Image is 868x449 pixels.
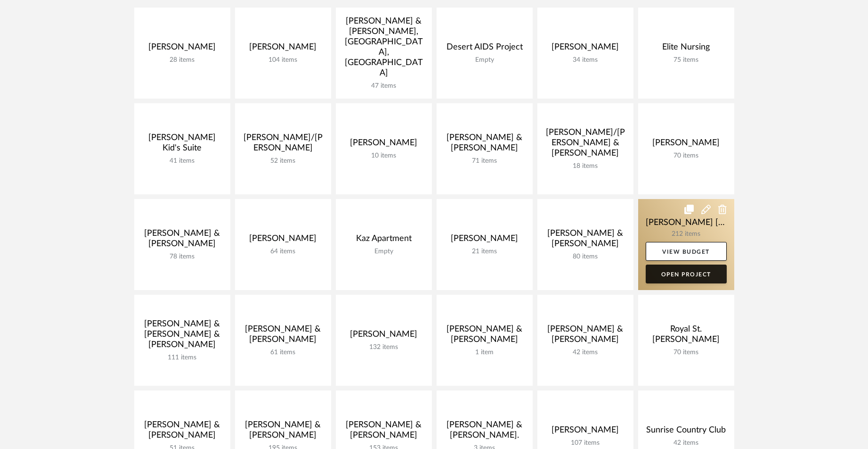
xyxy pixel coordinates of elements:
div: 70 items [646,349,727,357]
a: Open Project [646,265,727,283]
div: [PERSON_NAME] & [PERSON_NAME] & [PERSON_NAME] [142,319,223,354]
div: [PERSON_NAME] & [PERSON_NAME] [142,420,223,444]
div: Empty [343,248,424,256]
div: Empty [444,56,525,64]
div: [PERSON_NAME] & [PERSON_NAME] [343,420,424,444]
div: Sunrise Country Club [646,425,727,439]
div: 10 items [343,152,424,160]
div: [PERSON_NAME] [243,233,324,248]
div: 42 items [646,439,727,447]
div: 28 items [142,56,223,64]
div: [PERSON_NAME] & [PERSON_NAME] [444,133,525,157]
div: 52 items [243,157,324,165]
div: 61 items [243,349,324,357]
div: 1 item [444,349,525,357]
div: 75 items [646,56,727,64]
div: [PERSON_NAME] [142,42,223,56]
div: 42 items [545,349,626,357]
div: Royal St. [PERSON_NAME] [646,324,727,349]
div: 21 items [444,248,525,256]
div: 80 items [545,253,626,261]
div: [PERSON_NAME] & [PERSON_NAME]. [444,420,525,444]
div: 104 items [243,56,324,64]
div: [PERSON_NAME] & [PERSON_NAME] [444,324,525,349]
div: 111 items [142,354,223,362]
div: 132 items [343,343,424,351]
div: [PERSON_NAME] & [PERSON_NAME] [243,420,324,444]
div: 47 items [343,82,424,90]
div: 64 items [243,248,324,256]
div: [PERSON_NAME] & [PERSON_NAME] [142,228,223,253]
div: [PERSON_NAME] Kid's Suite [142,133,223,157]
div: [PERSON_NAME] [343,329,424,343]
div: [PERSON_NAME]/[PERSON_NAME] & [PERSON_NAME] [545,127,626,162]
a: View Budget [646,242,727,261]
div: [PERSON_NAME] [646,138,727,152]
div: [PERSON_NAME] [243,42,324,56]
div: [PERSON_NAME] & [PERSON_NAME], [GEOGRAPHIC_DATA], [GEOGRAPHIC_DATA] [343,16,424,82]
div: 107 items [545,439,626,447]
div: [PERSON_NAME] [545,425,626,439]
div: [PERSON_NAME] & [PERSON_NAME] [545,228,626,253]
div: [PERSON_NAME]/[PERSON_NAME] [243,133,324,157]
div: 78 items [142,253,223,261]
div: Elite Nursing [646,42,727,56]
div: 41 items [142,157,223,165]
div: Desert AIDS Project [444,42,525,56]
div: [PERSON_NAME] & [PERSON_NAME] [243,324,324,349]
div: [PERSON_NAME] & [PERSON_NAME] [545,324,626,349]
div: 34 items [545,56,626,64]
div: 70 items [646,152,727,160]
div: [PERSON_NAME] [545,42,626,56]
div: Kaz Apartment [343,233,424,248]
div: 18 items [545,162,626,170]
div: 71 items [444,157,525,165]
div: [PERSON_NAME] [343,138,424,152]
div: [PERSON_NAME] [444,233,525,248]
